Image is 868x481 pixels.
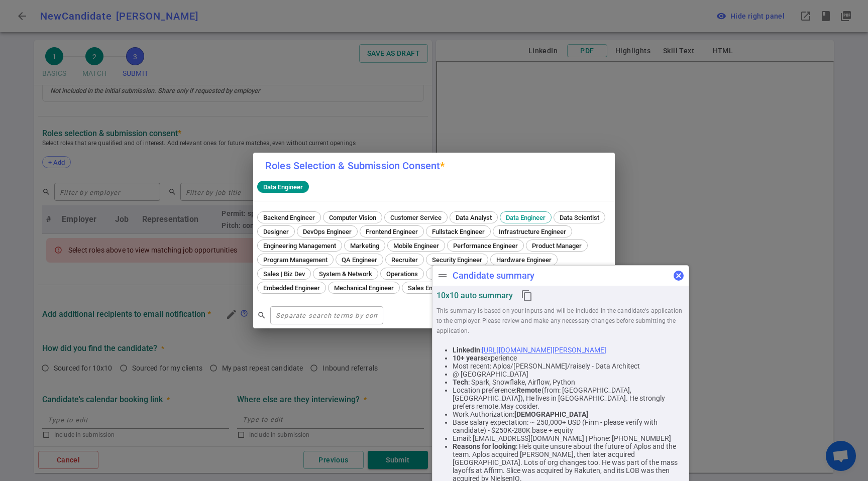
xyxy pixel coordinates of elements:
span: Data Engineer [259,183,307,191]
span: Data Analyst [452,214,495,221]
span: Data Scientist [556,214,603,221]
span: System & Network [315,270,376,278]
span: Recruiter [388,256,421,264]
span: Customer Service [387,214,445,221]
span: Others [428,270,455,278]
span: Computer Vision [325,214,380,221]
span: Data Engineer [502,214,549,221]
span: Designer [260,228,292,235]
span: Hardware Engineer [493,256,555,264]
span: Program Management [260,256,331,264]
span: Infrastructure Engineer [495,228,570,235]
span: Embedded Engineer [260,284,323,292]
span: QA Engineer [338,256,381,264]
span: Mechanical Engineer [331,284,397,292]
span: Sales | Biz Dev [260,270,308,278]
span: Operations [383,270,421,278]
span: Mobile Engineer [390,242,443,250]
span: Sales Engineer [404,284,454,292]
span: search [257,311,266,320]
span: DevOps Engineer [299,228,355,235]
input: Separate search terms by comma or space [270,307,383,323]
span: Performance Engineer [450,242,521,250]
label: Roles Selection & Submission Consent [265,160,445,172]
span: Security Engineer [428,256,486,264]
span: Product Manager [528,242,585,250]
span: Backend Engineer [260,214,318,221]
span: Frontend Engineer [362,228,421,235]
span: Marketing [347,242,383,250]
span: Fullstack Engineer [428,228,488,235]
span: Engineering Management [260,242,340,250]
